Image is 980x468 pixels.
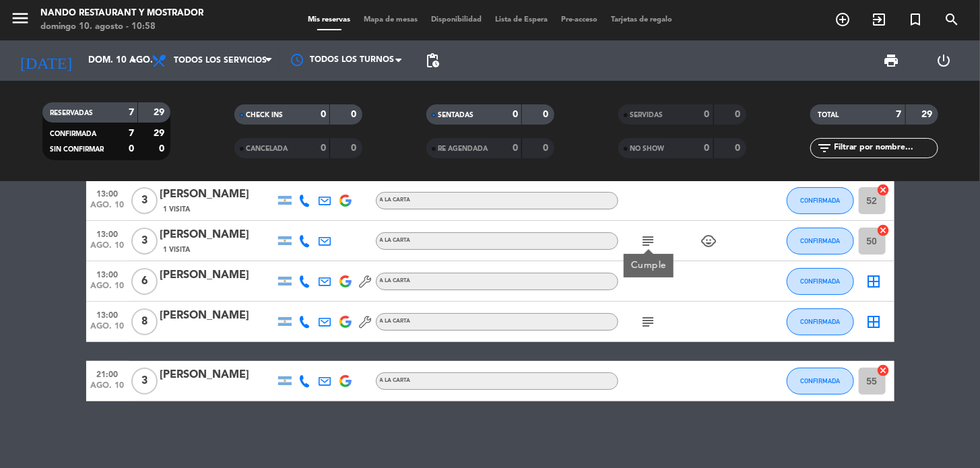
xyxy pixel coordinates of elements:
[131,228,158,255] span: 3
[543,110,551,119] strong: 0
[10,8,30,28] i: menu
[164,204,191,215] span: 1 Visita
[40,20,203,34] div: domingo 10. agosto - 10:58
[51,110,94,116] span: RESERVADAS
[351,110,359,119] strong: 0
[554,16,604,24] span: Pre-acceso
[835,11,851,28] i: add_circle_outline
[164,244,191,255] span: 1 Visita
[131,308,158,335] span: 8
[800,237,840,244] span: CONFIRMADA
[787,187,854,214] button: CONFIRMADA
[91,322,125,337] span: ago. 10
[877,364,890,377] i: cancel
[866,273,882,290] i: border_all
[154,129,167,138] strong: 29
[907,11,923,28] i: turned_in_not
[787,368,854,395] button: CONFIRMADA
[883,53,899,69] span: print
[91,281,125,297] span: ago. 10
[513,110,518,119] strong: 0
[630,259,666,273] div: Cumple
[51,131,97,137] span: CONFIRMADA
[91,266,125,281] span: 13:00
[339,275,352,288] img: google-logo.png
[247,145,288,152] span: CANCELADA
[159,144,167,154] strong: 0
[921,110,935,119] strong: 29
[351,143,359,153] strong: 0
[91,201,125,216] span: ago. 10
[10,8,30,33] button: menu
[641,233,657,249] i: subject
[160,267,275,284] div: [PERSON_NAME]
[488,16,554,24] span: Lista de Espera
[380,378,411,383] span: A LA CARTA
[438,112,474,119] span: SENTADAS
[91,381,125,397] span: ago. 10
[513,143,518,153] strong: 0
[380,319,411,324] span: A LA CARTA
[424,53,440,69] span: pending_actions
[131,368,158,395] span: 3
[160,186,275,203] div: [PERSON_NAME]
[818,112,839,119] span: TOTAL
[424,16,488,24] span: Disponibilidad
[896,110,902,119] strong: 7
[357,16,424,24] span: Mapa de mesas
[701,233,717,249] i: child_care
[735,143,743,153] strong: 0
[630,145,665,152] span: NO SHOW
[131,187,158,214] span: 3
[91,366,125,381] span: 21:00
[321,110,326,119] strong: 0
[91,241,125,257] span: ago. 10
[800,377,840,385] span: CONFIRMADA
[877,224,890,237] i: cancel
[339,195,352,207] img: google-logo.png
[705,110,710,119] strong: 0
[866,314,882,330] i: border_all
[339,316,352,328] img: google-logo.png
[735,110,743,119] strong: 0
[129,129,134,138] strong: 7
[871,11,887,28] i: exit_to_app
[944,11,960,28] i: search
[129,108,134,117] strong: 7
[438,145,488,152] span: RE AGENDADA
[641,314,657,330] i: subject
[160,226,275,244] div: [PERSON_NAME]
[380,238,411,243] span: A LA CARTA
[321,143,326,153] strong: 0
[787,308,854,335] button: CONFIRMADA
[380,197,411,203] span: A LA CARTA
[339,375,352,387] img: google-logo.png
[10,46,81,75] i: [DATE]
[800,197,840,204] span: CONFIRMADA
[800,277,840,285] span: CONFIRMADA
[833,141,938,156] input: Filtrar por nombre...
[160,366,275,384] div: [PERSON_NAME]
[877,183,890,197] i: cancel
[817,140,833,156] i: filter_list
[131,268,158,295] span: 6
[800,318,840,325] span: CONFIRMADA
[705,143,710,153] strong: 0
[40,7,203,20] div: Nando Restaurant y Mostrador
[174,56,267,65] span: Todos los servicios
[301,16,357,24] span: Mis reservas
[247,112,284,119] span: CHECK INS
[91,185,125,201] span: 13:00
[787,268,854,295] button: CONFIRMADA
[917,40,970,81] div: LOG OUT
[91,306,125,322] span: 13:00
[91,226,125,241] span: 13:00
[380,278,411,283] span: A LA CARTA
[51,146,104,153] span: SIN CONFIRMAR
[154,108,167,117] strong: 29
[630,112,663,119] span: SERVIDAS
[604,16,679,24] span: Tarjetas de regalo
[129,144,134,154] strong: 0
[543,143,551,153] strong: 0
[160,307,275,325] div: [PERSON_NAME]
